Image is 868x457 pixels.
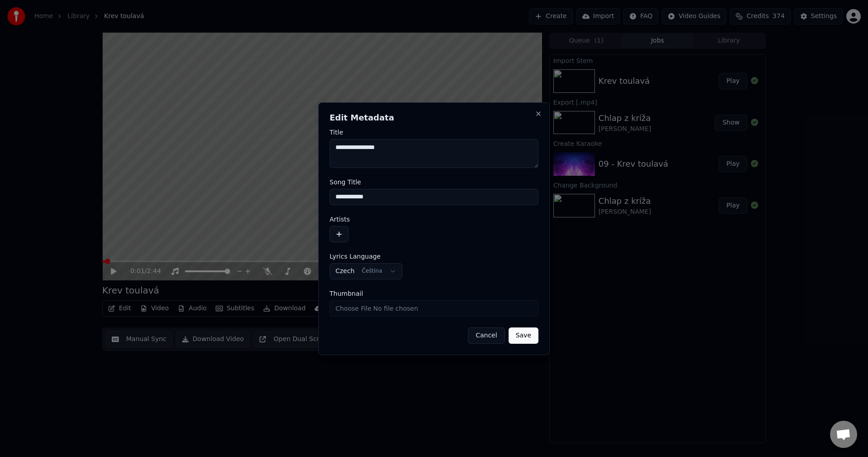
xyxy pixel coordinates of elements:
h2: Edit Metadata [330,114,538,122]
button: Cancel [468,327,505,344]
span: Lyrics Language [330,253,381,260]
span: Thumbnail [330,290,363,297]
label: Title [330,129,538,135]
label: Song Title [330,179,538,185]
button: Save [509,327,538,344]
label: Artists [330,216,538,222]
